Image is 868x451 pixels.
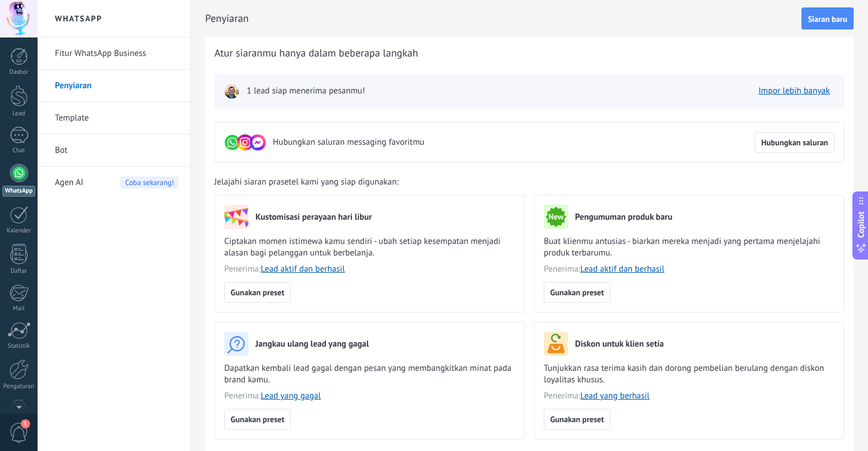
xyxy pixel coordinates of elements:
[544,264,834,275] span: Penerima:
[2,186,35,197] div: WhatsApp
[261,390,321,401] a: Lead yang gagal
[55,167,83,199] span: Agen AI
[2,383,36,390] div: Pengaturan
[580,264,664,275] a: Lead aktif dan berhasil
[224,390,515,402] span: Penerima:
[224,83,240,99] img: leadIcon
[2,305,36,313] div: Mail
[224,409,291,430] button: Gunakan preset
[855,212,867,238] span: Copilot
[2,69,36,76] div: Dasbor
[214,176,399,188] span: Jelajahi siaran prasetel kami yang siap digunakan:
[2,147,36,155] div: Chat
[205,7,802,30] h2: Penyiaran
[544,409,610,430] button: Gunakan preset
[544,236,834,259] span: Buat klienmu antusias - biarkan mereka menjadi yang pertama menjelajahi produk terbarumu.
[759,85,830,96] a: Impor lebih banyak
[55,102,179,134] a: Template
[55,167,179,199] a: Agen AICoba sekarang!
[255,339,369,349] h3: Jangkau ulang lead yang gagal
[575,212,673,223] h3: Pengumuman produk baru
[754,82,836,100] button: Impor lebih banyak
[255,212,372,223] h3: Kustomisasi perayaan hari libur
[120,176,179,189] span: Coba sekarang!
[21,419,30,429] span: 1
[802,7,854,29] button: Siaran baru
[38,70,190,102] li: Penyiaran
[231,288,284,296] span: Gunakan preset
[755,132,834,153] button: Hubungkan saluran
[550,415,604,423] span: Gunakan preset
[2,110,36,118] div: Lead
[55,37,179,70] a: Fitur WhatsApp Business
[808,15,847,23] span: Siaran baru
[38,167,190,198] li: Agen AI
[580,390,650,401] a: Lead yang berhasil
[231,415,284,423] span: Gunakan preset
[224,282,291,303] button: Gunakan preset
[544,390,834,402] span: Penerima:
[575,339,664,349] h3: Diskon untuk klien setia
[544,282,610,303] button: Gunakan preset
[224,264,515,275] span: Penerima:
[38,37,190,70] li: Fitur WhatsApp Business
[761,138,828,146] span: Hubungkan saluran
[550,288,604,296] span: Gunakan preset
[214,46,418,60] span: Atur siaranmu hanya dalam beberapa langkah
[2,343,36,350] div: Statistik
[224,363,515,386] span: Dapatkan kembali lead gagal dengan pesan yang membangkitkan minat pada brand kamu.
[38,134,190,167] li: Bot
[55,134,179,167] a: Bot
[261,264,344,275] a: Lead aktif dan berhasil
[38,102,190,134] li: Template
[247,85,365,97] span: 1 lead siap menerima pesanmu!
[2,227,36,235] div: Kalender
[224,236,515,259] span: Ciptakan momen istimewa kamu sendiri - ubah setiap kesempatan menjadi alasan bagi pelanggan untuk...
[273,137,424,148] span: Hubungkan saluran messaging favoritmu
[544,363,834,386] span: Tunjukkan rasa terima kasih dan dorong pembelian berulang dengan diskon loyalitas khusus.
[55,70,179,102] a: Penyiaran
[2,268,36,275] div: Daftar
